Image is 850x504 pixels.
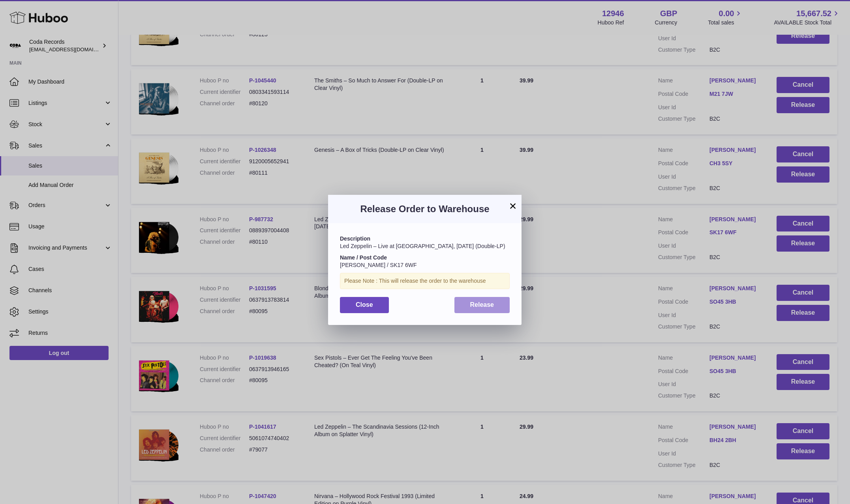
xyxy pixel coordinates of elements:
[340,254,387,261] strong: Name / Post Code
[340,262,417,268] span: [PERSON_NAME] / SK17 6WF
[340,297,389,313] button: Close
[508,201,518,211] button: ×
[454,297,510,313] button: Release
[340,243,505,249] span: Led Zeppelin – Live at [GEOGRAPHIC_DATA], [DATE] (Double-LP)
[340,203,510,215] h3: Release Order to Warehouse
[356,301,373,308] span: Close
[340,273,510,289] div: Please Note : This will release the order to the warehouse
[470,301,494,308] span: Release
[340,235,370,242] strong: Description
